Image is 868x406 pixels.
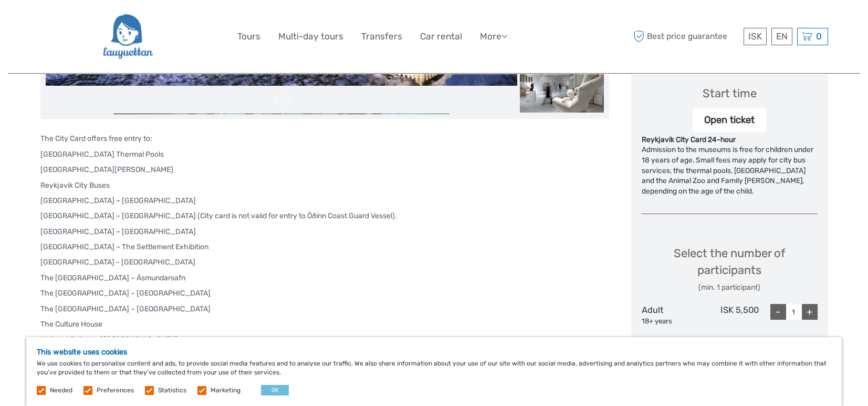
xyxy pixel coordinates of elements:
img: 2954-36deae89-f5b4-4889-ab42-60a468582106_logo_big.png [102,8,153,65]
span: ISK [748,31,762,42]
p: National Gallery of [GEOGRAPHIC_DATA] [40,334,609,346]
div: 18+ years [642,317,700,327]
div: EN [771,28,792,45]
p: [GEOGRAPHIC_DATA] - [GEOGRAPHIC_DATA] [40,257,609,268]
p: The Culture House [40,319,609,330]
span: 0 [814,31,823,42]
a: More [480,29,507,44]
div: Select the number of participants [642,245,818,293]
div: + [802,304,818,320]
label: Needed [50,386,72,395]
p: Reykjavik City Buses [40,180,609,191]
div: Open ticket [693,108,766,132]
label: Marketing [211,386,240,395]
p: The [GEOGRAPHIC_DATA] – [GEOGRAPHIC_DATA] [40,303,609,315]
div: ISK 5,500 [700,304,759,326]
button: OK [261,385,289,395]
p: We're away right now. Please check back later! [15,18,119,27]
div: - [770,304,786,320]
p: [GEOGRAPHIC_DATA][PERSON_NAME] [40,164,609,176]
p: The [GEOGRAPHIC_DATA] – Ásmundarsafn [40,272,609,284]
p: [GEOGRAPHIC_DATA] – [GEOGRAPHIC_DATA] [40,226,609,238]
p: The [GEOGRAPHIC_DATA] – [GEOGRAPHIC_DATA] [40,288,609,299]
p: [GEOGRAPHIC_DATA] – [GEOGRAPHIC_DATA] (City card is not valid for entry to Óðinn Coast Guard Vess... [40,210,609,222]
div: Admission to the museums is free for children under 18 years of age. Small fees may apply for cit... [642,145,818,196]
div: (min. 1 participant) [642,282,818,293]
p: [GEOGRAPHIC_DATA] – The Settlement Exhibition [40,241,609,253]
a: Car rental [420,29,462,44]
div: We use cookies to personalise content and ads, to provide social media features and to analyse ou... [26,337,842,406]
p: [GEOGRAPHIC_DATA] – [GEOGRAPHIC_DATA] [40,195,609,207]
div: Start time [703,85,757,101]
a: Tours [237,29,260,44]
a: Multi-day tours [278,29,343,44]
p: The City Card offers free entry to: [40,133,609,145]
span: Best price guarantee [631,28,741,45]
div: Reykjavik City Card 24-hour [642,135,818,145]
img: be489f52ef9c45c8b958e6f4f3c95dcc_slider_thumbnail.jpeg [520,65,604,113]
p: [GEOGRAPHIC_DATA] Thermal Pools [40,149,609,160]
div: Adult [642,304,700,326]
a: Transfers [361,29,402,44]
label: Statistics [158,386,186,395]
label: Preferences [97,386,134,395]
button: Open LiveChat chat widget [121,16,133,29]
h5: This website uses cookies [37,348,831,357]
